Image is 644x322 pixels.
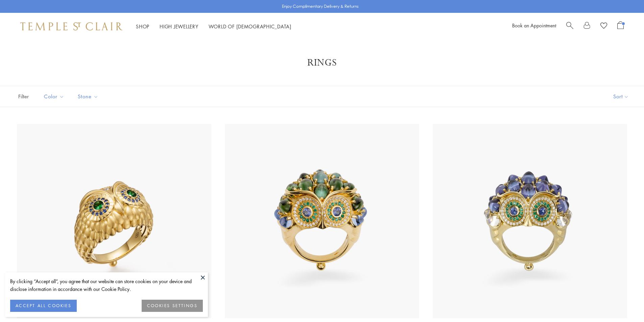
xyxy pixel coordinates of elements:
a: High JewelleryHigh Jewellery [160,23,198,30]
img: 18K Tanzanite Temple Owl Ring [433,124,627,318]
a: ShopShop [136,23,149,30]
h1: Rings [27,57,617,69]
img: R36865-OWLTGBS [17,124,211,318]
a: View Wishlist [600,21,607,31]
p: Enjoy Complimentary Delivery & Returns [282,3,359,10]
button: Color [39,89,69,104]
nav: Main navigation [136,22,291,31]
img: 18K Indicolite Temple Owl Ring [225,124,419,318]
button: COOKIES SETTINGS [142,300,203,312]
img: Temple St. Clair [20,22,122,30]
span: Color [41,92,69,101]
button: Stone [73,89,103,104]
a: World of [DEMOGRAPHIC_DATA]World of [DEMOGRAPHIC_DATA] [209,23,291,30]
a: Book an Appointment [512,22,556,29]
a: Open Shopping Bag [617,21,624,31]
button: Show sort by [598,86,644,107]
button: ACCEPT ALL COOKIES [10,300,77,312]
div: By clicking “Accept all”, you agree that our website can store cookies on your device and disclos... [10,277,203,293]
span: Stone [74,92,103,101]
a: Search [566,21,573,31]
